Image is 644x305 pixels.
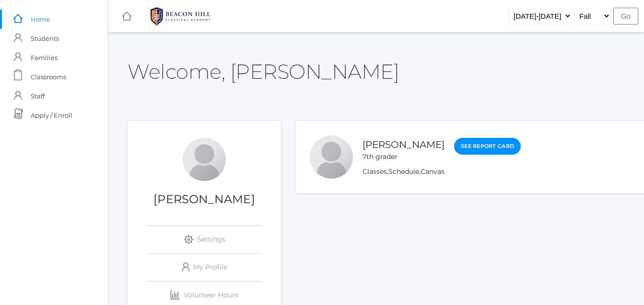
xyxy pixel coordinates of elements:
a: Schedule [388,167,419,176]
div: Berke Emmett [310,135,353,179]
span: Families [31,48,58,67]
a: Classes [363,167,387,176]
span: Staff [31,86,45,106]
input: Go [613,8,638,24]
span: Apply / Enroll [31,106,72,125]
a: See Report Card [454,138,521,155]
a: Canvas [421,167,445,176]
span: Classrooms [31,67,66,86]
div: 7th grader [363,152,445,162]
span: Students [31,29,59,48]
img: BHCALogos-05-308ed15e86a5a0abce9b8dd61676a3503ac9727e845dece92d48e8588c001991.png [144,4,216,28]
h1: [PERSON_NAME] [128,193,281,206]
a: Settings [147,226,262,253]
div: , , [363,167,521,177]
h2: Welcome, [PERSON_NAME] [128,61,399,83]
div: Brenda Emmett [183,138,226,181]
a: [PERSON_NAME] [363,139,445,150]
a: My Profile [147,254,262,281]
span: Home [31,10,50,29]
